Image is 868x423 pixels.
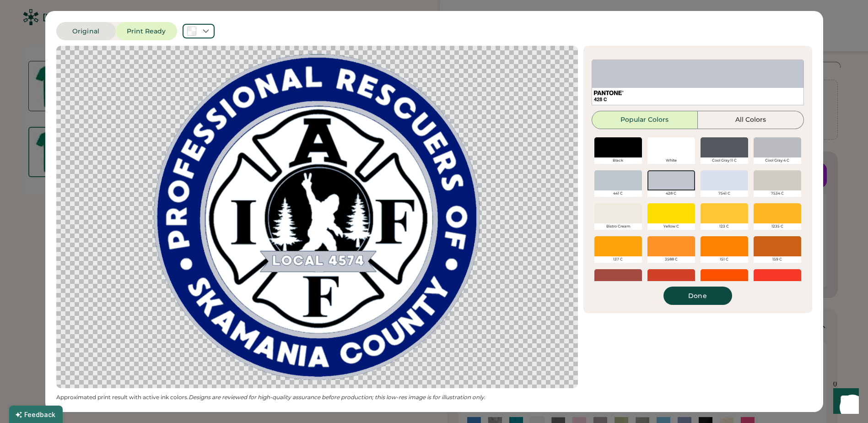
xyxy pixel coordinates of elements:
iframe: Front Chat [825,382,864,421]
div: 7534 C [754,190,801,197]
img: 1024px-Pantone_logo.svg.png [594,91,624,95]
div: 7541 C [701,190,748,197]
div: 3588 C [647,256,695,263]
div: 159 C [754,256,801,263]
div: 123 C [701,223,748,230]
button: Done [663,287,732,305]
div: 1235 C [754,223,801,230]
em: Designs are reviewed for high-quality assurance before production; this low-res image is for illu... [189,394,485,401]
div: 441 C [594,190,642,197]
button: All Colors [698,111,804,129]
div: White [647,157,695,164]
div: 428 C [647,190,695,197]
div: Black [594,157,642,164]
div: 151 C [701,256,748,263]
button: Popular Colors [592,111,698,129]
button: Original [56,22,116,40]
div: Bistro Cream [594,223,642,230]
div: 137 C [594,256,642,263]
div: Cool Gray 11 C [701,157,748,164]
div: Approximated print result with active ink colors. [56,394,578,401]
div: Yellow C [647,223,695,230]
div: 428 C [594,96,802,103]
div: Cool Gray 4 C [754,157,801,164]
button: Print Ready [116,22,177,40]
